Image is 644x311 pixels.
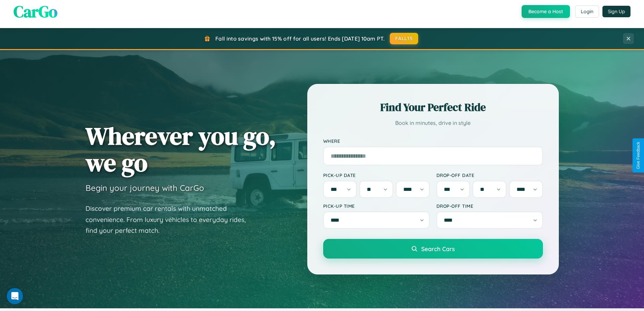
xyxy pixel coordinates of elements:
button: FALL15 [390,33,418,44]
span: Fall into savings with 15% off for all users! Ends [DATE] 10am PT. [215,35,385,42]
button: Search Cars [323,239,543,259]
h1: Wherever you go, we go [86,123,276,176]
label: Where [323,138,543,144]
iframe: Intercom live chat [7,288,23,304]
div: Give Feedback [636,142,641,169]
p: Book in minutes, drive in style [323,118,543,128]
label: Pick-up Date [323,172,430,178]
button: Login [575,5,599,18]
button: Become a Host [522,5,570,18]
span: Search Cars [421,245,455,252]
label: Pick-up Time [323,203,430,209]
label: Drop-off Date [436,172,543,178]
label: Drop-off Time [436,203,543,209]
h3: Begin your journey with CarGo [86,183,204,193]
span: CarGo [14,0,57,23]
h2: Find Your Perfect Ride [323,100,543,115]
p: Discover premium car rentals with unmatched convenience. From luxury vehicles to everyday rides, ... [86,203,255,236]
button: Sign Up [602,6,630,17]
